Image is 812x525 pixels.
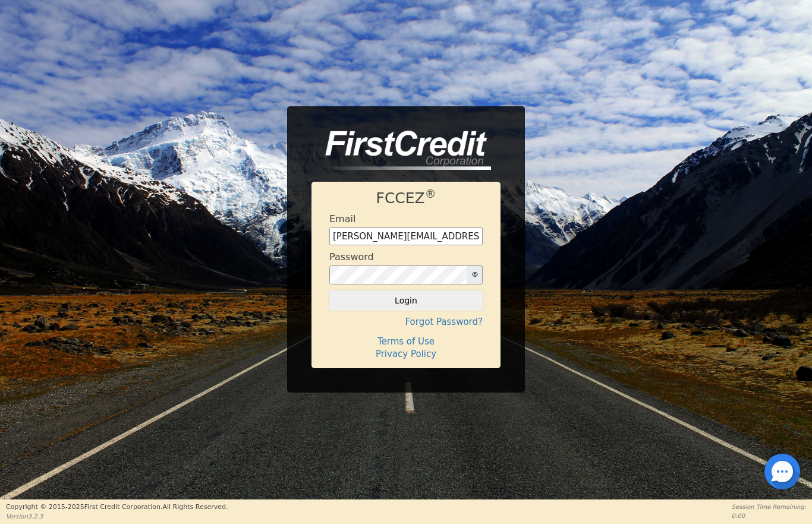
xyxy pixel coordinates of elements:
[6,512,228,521] p: Version 3.2.3
[732,511,806,520] p: 0:00
[732,502,806,511] p: Session Time Remaining:
[6,502,228,513] p: Copyright © 2015- 2025 First Credit Corporation.
[329,251,374,262] h4: Password
[329,213,355,224] h4: Email
[311,131,491,170] img: logo-CMu_cnol.png
[329,336,483,347] h4: Terms of Use
[329,265,467,284] input: password
[329,317,483,327] h4: Forgot Password?
[329,227,483,245] input: Enter email
[329,349,483,359] h4: Privacy Policy
[162,503,228,511] span: All Rights Reserved.
[329,189,483,207] h1: FCCEZ
[329,290,483,311] button: Login
[425,188,436,200] sup: ®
